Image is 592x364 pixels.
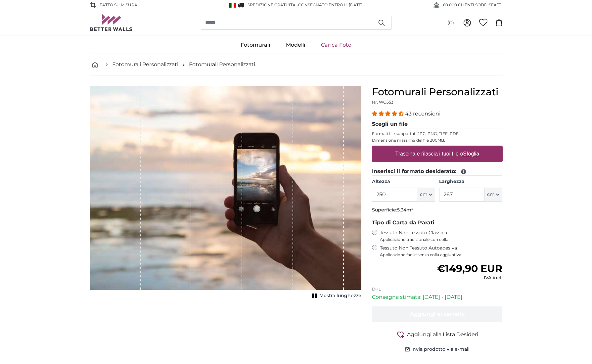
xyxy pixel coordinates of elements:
[372,120,503,128] legend: Scegli un file
[229,3,236,8] img: Italia
[372,306,503,322] button: Aggiungi al carrello
[372,111,405,117] span: 4.40 stars
[372,178,435,185] label: Altezza
[437,275,502,281] div: IVA incl.
[420,191,428,198] span: cm
[397,207,413,213] span: 5.34m²
[319,293,361,299] span: Mostra lunghezze
[90,54,503,75] nav: breadcrumbs
[463,151,479,157] u: Sfoglia
[372,293,503,301] p: Consegna stimata: [DATE] - [DATE]
[405,111,440,117] span: 43 recensioni
[233,36,278,54] a: Fotomurali
[372,219,503,227] legend: Tipo di Carta da Parati
[313,36,359,54] a: Carica Foto
[310,291,361,300] button: Mostra lunghezze
[90,14,133,31] img: Betterwalls
[380,237,503,242] span: Applicazione tradizionale con colla
[189,61,255,68] a: Fotomurali Personalizzati
[417,188,435,202] button: cm
[439,178,502,185] label: Larghezza
[90,86,361,300] div: 1 of 1
[487,191,495,198] span: cm
[443,2,503,8] span: 60.000 CLIENTI SODDISFATTI
[372,287,503,292] p: DHL
[298,2,363,7] span: Consegnato entro il [DATE]
[437,262,502,275] span: €149,90 EUR
[380,252,503,257] span: Applicazione facile senza colla aggiuntiva
[248,2,296,7] span: Spedizione GRATUITA!
[278,36,313,54] a: Modelli
[372,167,503,176] legend: Inserisci il formato desiderato:
[380,230,503,242] label: Tessuto Non Tessuto Classica
[392,147,482,160] label: Trascina e rilascia i tuoi file o
[372,131,503,136] p: Formati file supportati JPG, PNG, TIFF, PDF.
[372,207,503,213] p: Superficie:
[484,188,502,202] button: cm
[372,138,503,143] p: Dimensione massima del file 200MB.
[372,344,503,355] button: Invia prodotto via e-mail
[407,331,478,339] span: Aggiungi alla Lista Desideri
[372,86,503,98] h1: Fotomurali Personalizzati
[380,245,503,257] label: Tessuto Non Tessuto Autoadesiva
[100,2,137,8] span: Fatto su misura
[296,2,363,7] span: -
[372,330,503,339] button: Aggiungi alla Lista Desideri
[410,311,465,317] span: Aggiungi al carrello
[442,17,459,29] button: (it)
[372,100,393,105] span: Nr. WQ553
[112,61,178,68] a: Fotomurali Personalizzati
